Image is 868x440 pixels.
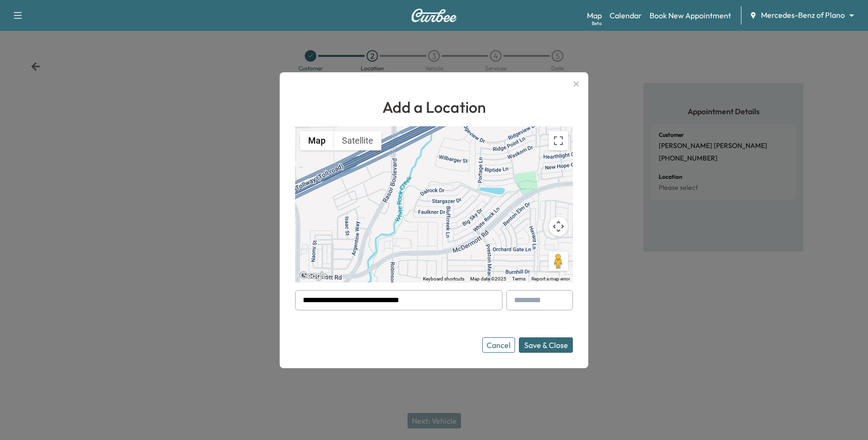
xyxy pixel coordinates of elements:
button: Show street map [300,131,334,150]
button: Save & Close [519,337,573,353]
a: Open this area in Google Maps (opens a new window) [298,270,329,282]
span: Mercedes-Benz of Plano [761,10,845,21]
div: Beta [592,20,602,27]
button: Show satellite imagery [334,131,381,150]
img: Google [298,270,329,282]
img: Curbee Logo [411,9,457,22]
button: Cancel [482,337,515,353]
a: MapBeta [587,10,602,21]
button: Keyboard shortcuts [423,276,464,282]
button: Toggle fullscreen view [549,131,568,150]
h1: Add a Location [295,95,573,119]
a: Report a map error [531,276,570,281]
a: Terms (opens in new tab) [512,276,526,281]
button: Drag Pegman onto the map to open Street View [549,252,568,271]
a: Calendar [610,10,642,21]
button: Map camera controls [549,217,568,236]
span: Map data ©2025 [470,276,506,281]
a: Book New Appointment [650,10,731,21]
